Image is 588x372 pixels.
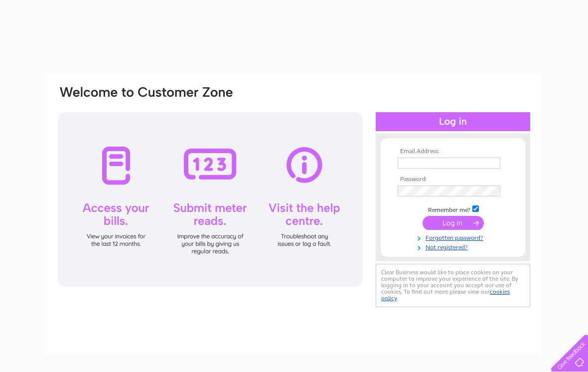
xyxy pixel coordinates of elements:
td: Remember me? [395,204,511,214]
th: Password: [395,176,511,183]
a: Forgotten password? [398,232,511,242]
a: Not registered? [398,242,511,251]
div: Clear Business would like to place cookies on your computer to improve your experience of the sit... [376,264,530,307]
th: Email Address: [395,148,511,155]
input: Submit [423,216,484,230]
a: cookies policy [381,288,510,302]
